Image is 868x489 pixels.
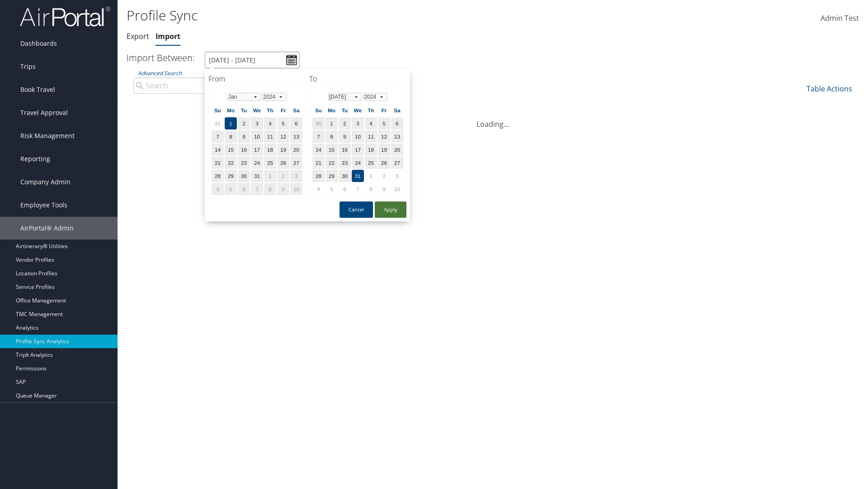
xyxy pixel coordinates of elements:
[264,117,276,129] td: 4
[378,104,390,116] th: Fr
[312,117,325,129] td: 30
[238,183,250,195] td: 6
[339,117,351,129] td: 2
[225,170,237,182] td: 29
[20,32,57,55] span: Dashboards
[821,5,859,33] a: Admin Test
[821,13,859,23] span: Admin Test
[225,144,237,156] td: 15
[212,170,224,182] td: 28
[238,117,250,129] td: 2
[365,117,377,129] td: 4
[205,52,300,68] input: [DATE] - [DATE]
[277,157,289,169] td: 26
[312,130,325,143] td: 7
[264,104,276,116] th: Th
[212,144,224,156] td: 14
[312,104,325,116] th: Su
[378,117,390,129] td: 5
[365,144,377,156] td: 18
[375,201,406,218] button: Apply
[378,144,390,156] td: 19
[378,157,390,169] td: 26
[391,144,403,156] td: 20
[290,130,302,143] td: 13
[325,183,338,195] td: 5
[133,77,303,94] input: Advanced Search
[212,130,224,143] td: 7
[251,104,263,116] th: We
[264,130,276,143] td: 11
[264,157,276,169] td: 25
[212,104,224,116] th: Su
[277,144,289,156] td: 19
[352,170,364,182] td: 31
[251,117,263,129] td: 3
[251,170,263,182] td: 31
[339,157,351,169] td: 23
[277,130,289,143] td: 12
[208,74,306,84] h4: From
[312,170,325,182] td: 28
[352,130,364,143] td: 10
[339,170,351,182] td: 30
[290,144,302,156] td: 20
[352,144,364,156] td: 17
[309,74,406,84] h4: To
[277,170,289,182] td: 2
[340,201,373,218] button: Cancel
[325,130,338,143] td: 8
[238,157,250,169] td: 23
[352,104,364,116] th: We
[365,104,377,116] th: Th
[264,170,276,182] td: 1
[20,78,55,101] span: Book Travel
[225,183,237,195] td: 5
[277,183,289,195] td: 9
[290,104,302,116] th: Sa
[365,183,377,195] td: 8
[378,130,390,143] td: 12
[312,157,325,169] td: 21
[339,104,351,116] th: Tu
[127,6,615,25] h1: Profile Sync
[378,183,390,195] td: 9
[325,144,338,156] td: 15
[251,130,263,143] td: 10
[20,194,67,216] span: Employee Tools
[20,171,71,193] span: Company Admin
[391,170,403,182] td: 3
[264,183,276,195] td: 8
[290,183,302,195] td: 10
[391,117,403,129] td: 6
[212,157,224,169] td: 21
[156,31,180,41] a: Import
[20,217,74,240] span: AirPortal® Admin
[312,144,325,156] td: 14
[807,84,852,94] a: Table Actions
[290,157,302,169] td: 27
[365,170,377,182] td: 1
[264,144,276,156] td: 18
[225,104,237,116] th: Mo
[277,104,289,116] th: Fr
[238,170,250,182] td: 30
[20,6,110,27] img: airportal-logo.png
[339,144,351,156] td: 16
[225,117,237,129] td: 1
[365,130,377,143] td: 11
[20,101,68,124] span: Travel Approval
[378,170,390,182] td: 2
[212,183,224,195] td: 4
[238,104,250,116] th: Tu
[225,157,237,169] td: 22
[20,148,50,170] span: Reporting
[127,31,149,41] a: Export
[127,108,859,129] div: Loading...
[339,130,351,143] td: 9
[20,125,75,147] span: Risk Management
[127,52,195,64] h3: Import Between:
[251,144,263,156] td: 17
[238,130,250,143] td: 9
[352,157,364,169] td: 24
